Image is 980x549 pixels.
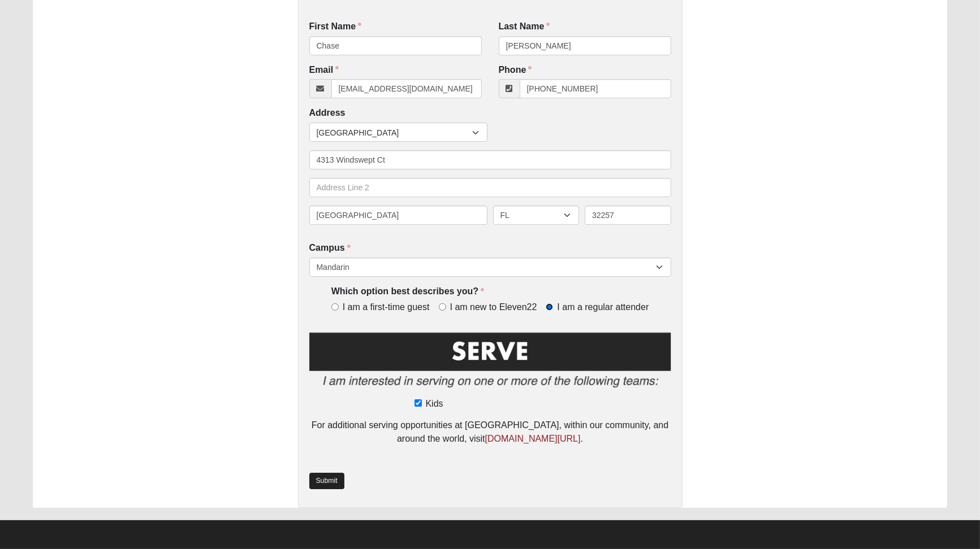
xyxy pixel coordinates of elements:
[317,123,472,142] span: [GEOGRAPHIC_DATA]
[309,150,671,169] input: Address Line 1
[450,301,537,314] span: I am new to Eleven22
[309,64,339,77] label: Email
[485,434,581,443] a: [DOMAIN_NAME][URL]
[331,303,339,311] input: I am a first-time guest
[309,20,362,33] label: First Name
[331,285,484,298] label: Which option best describes you?
[309,206,487,225] input: City
[439,303,446,311] input: I am new to Eleven22
[309,178,671,197] input: Address Line 2
[557,301,649,314] span: I am a regular attender
[546,303,553,311] input: I am a regular attender
[309,242,351,255] label: Campus
[415,399,422,407] input: Kids
[426,397,443,411] span: Kids
[499,64,532,77] label: Phone
[309,107,346,120] label: Address
[309,330,671,395] img: Serve2.png
[499,20,550,33] label: Last Name
[309,473,344,489] a: Submit
[309,419,671,446] div: For additional serving opportunities at [GEOGRAPHIC_DATA], within our community, and around the w...
[585,206,671,225] input: Zip
[343,301,430,314] span: I am a first-time guest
